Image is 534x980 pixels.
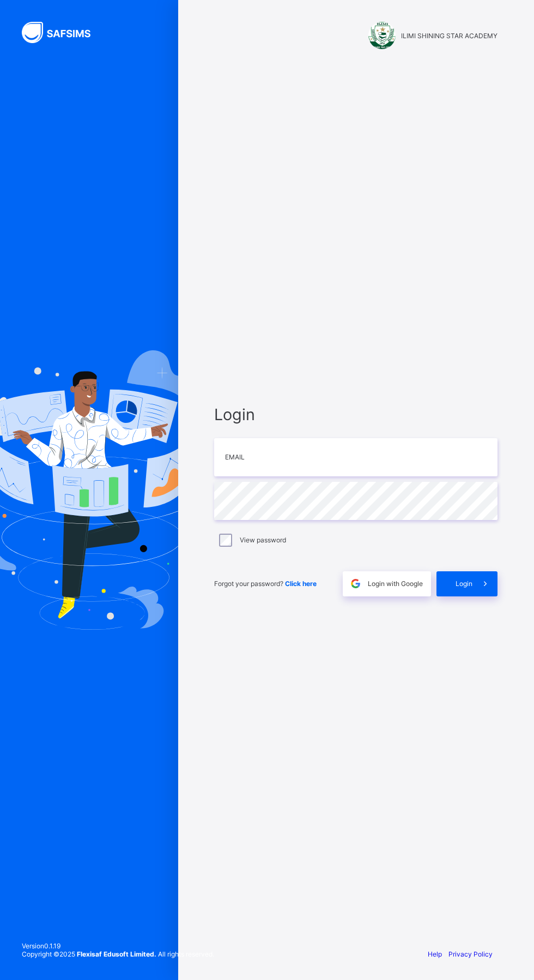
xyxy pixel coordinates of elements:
span: Login [214,405,497,424]
a: Help [428,950,442,958]
img: google.396cfc9801f0270233282035f929180a.svg [349,577,362,590]
img: SAFSIMS Logo [22,22,104,43]
strong: Flexisaf Edusoft Limited. [77,950,156,958]
span: Login [456,579,472,588]
span: Forgot your password? [214,579,317,588]
span: ILIMI SHINING STAR ACADEMY [401,32,497,40]
span: Version 0.1.19 [22,942,214,950]
a: Privacy Policy [448,950,493,958]
a: Click here [285,579,317,588]
span: Login with Google [368,579,423,588]
span: Copyright © 2025 All rights reserved. [22,950,214,958]
label: View password [240,536,286,544]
